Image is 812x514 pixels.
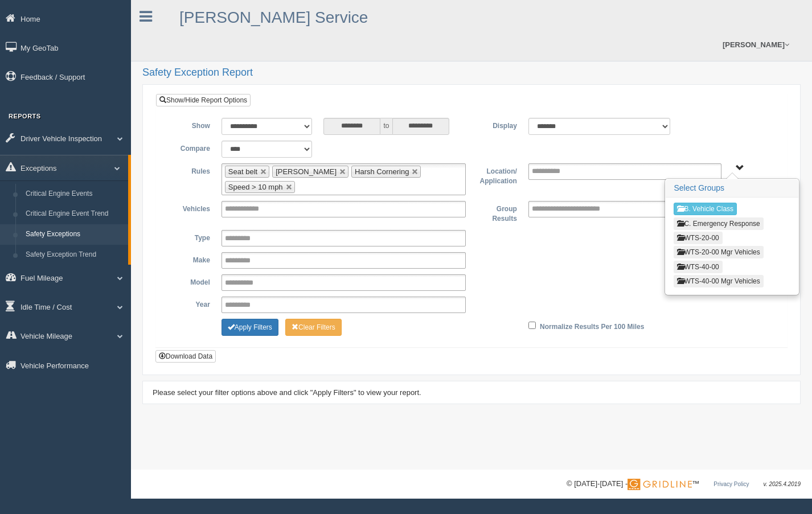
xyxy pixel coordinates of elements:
[674,246,763,258] button: WTS-20-00 Mgr Vehicles
[355,167,409,176] span: Harsh Cornering
[276,167,337,176] span: [PERSON_NAME]
[156,94,251,106] a: Show/Hide Report Options
[165,201,216,215] label: Vehicles
[20,204,128,224] a: Critical Engine Event Trend
[674,275,763,287] button: WTS-40-00 Mgr Vehicles
[471,163,523,187] label: Location/ Application
[20,184,128,204] a: Critical Engine Events
[717,28,795,61] a: [PERSON_NAME]
[567,478,801,490] div: © [DATE]-[DATE] - ™
[471,118,523,131] label: Display
[165,230,216,244] label: Type
[165,141,216,154] label: Compare
[165,118,216,131] label: Show
[165,163,216,177] label: Rules
[628,479,692,490] img: Gridline
[222,319,278,336] button: Change Filter Options
[764,481,801,487] span: v. 2025.4.2019
[165,274,216,288] label: Model
[471,201,523,224] label: Group Results
[380,118,392,135] span: to
[153,388,421,397] span: Please select your filter options above and click "Apply Filters" to view your report.
[228,167,257,176] span: Seat belt
[713,481,749,487] a: Privacy Policy
[674,203,737,215] button: B. Vehicle Class
[179,9,368,26] a: [PERSON_NAME] Service
[165,297,216,310] label: Year
[674,217,763,230] button: C. Emergency Response
[165,252,216,266] label: Make
[285,319,342,336] button: Change Filter Options
[674,261,722,273] button: WTS-40-00
[20,224,128,245] a: Safety Exceptions
[155,350,216,363] button: Download Data
[540,319,644,332] label: Normalize Results Per 100 Miles
[228,183,283,191] span: Speed > 10 mph
[666,179,798,198] h3: Select Groups
[674,232,722,244] button: WTS-20-00
[20,245,128,265] a: Safety Exception Trend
